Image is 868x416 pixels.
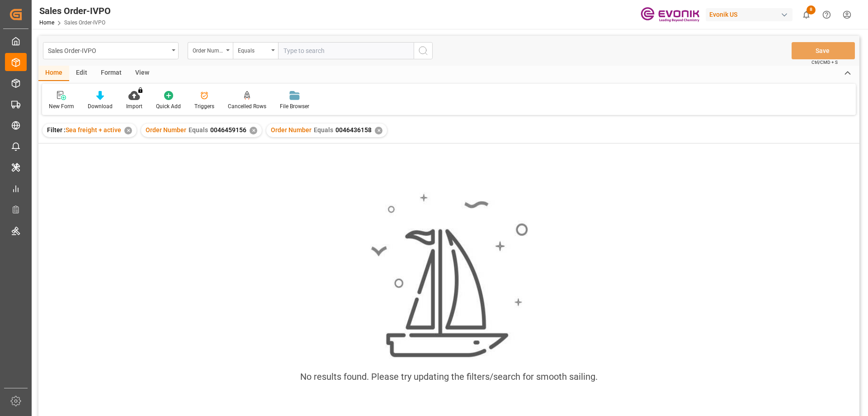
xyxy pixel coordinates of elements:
[278,42,414,59] input: Type to search
[47,126,66,134] span: Filter :
[796,5,816,25] button: show 8 new notifications
[124,127,132,134] div: ✕
[156,102,181,110] div: Quick Add
[39,4,111,18] div: Sales Order-IVPO
[69,66,94,81] div: Edit
[66,126,121,134] span: Sea freight + active
[38,66,69,81] div: Home
[94,66,128,81] div: Format
[314,126,333,134] span: Equals
[271,126,311,134] span: Order Number
[811,59,838,66] span: Ctrl/CMD + S
[370,192,528,359] img: smooth_sailing.jpeg
[48,44,169,56] div: Sales Order-IVPO
[641,7,699,23] img: Evonik-brand-mark-Deep-Purple-RGB.jpeg_1700498283.jpeg
[335,126,372,134] span: 0046436158
[807,5,816,14] span: 8
[189,126,208,134] span: Equals
[706,8,793,21] div: Evonik US
[228,102,266,110] div: Cancelled Rows
[250,127,257,134] div: ✕
[128,66,156,81] div: View
[816,5,837,25] button: Help Center
[39,19,54,26] a: Home
[375,127,382,134] div: ✕
[193,44,223,55] div: Order Number
[233,42,278,59] button: open menu
[280,102,309,110] div: File Browser
[49,102,74,110] div: New Form
[188,42,233,59] button: open menu
[43,42,179,59] button: open menu
[194,102,214,110] div: Triggers
[414,42,433,59] button: search button
[146,126,186,134] span: Order Number
[210,126,246,134] span: 0046459156
[706,6,796,23] button: Evonik US
[792,42,855,59] button: Save
[300,370,598,383] div: No results found. Please try updating the filters/search for smooth sailing.
[238,44,269,55] div: Equals
[88,102,113,110] div: Download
